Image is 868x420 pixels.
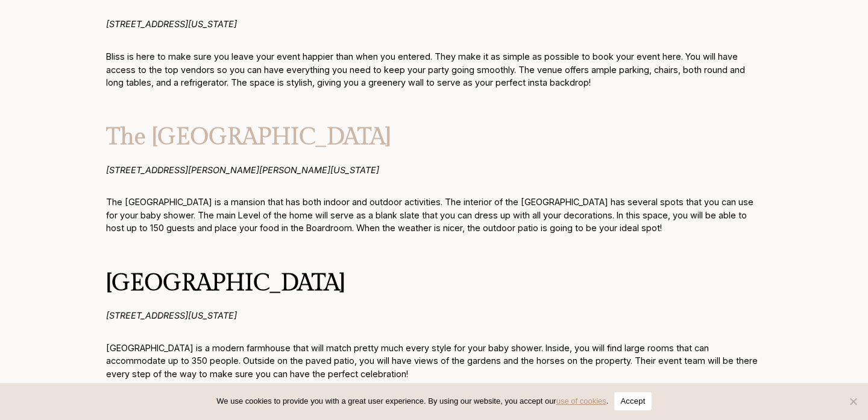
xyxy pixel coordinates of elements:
span: No [847,395,859,407]
p: The [GEOGRAPHIC_DATA] is a mansion that has both indoor and outdoor activities. The interior of t... [106,196,762,235]
em: [STREET_ADDRESS][PERSON_NAME][PERSON_NAME][US_STATE] [106,165,379,175]
span: We use cookies to provide you with a great user experience. By using our website, you accept our . [216,395,608,407]
p: [GEOGRAPHIC_DATA] is a modern farmhouse that will match pretty much every style for your baby sho... [106,342,762,381]
a: use of cookies [556,396,606,406]
a: The [GEOGRAPHIC_DATA] [106,124,391,151]
p: Bliss is here to make sure you leave your event happier than when you entered. They make it as si... [106,50,762,89]
a: [GEOGRAPHIC_DATA] [106,270,345,297]
button: Accept [614,392,651,410]
em: [STREET_ADDRESS][US_STATE] [106,310,237,320]
em: [STREET_ADDRESS][US_STATE] [106,19,237,29]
